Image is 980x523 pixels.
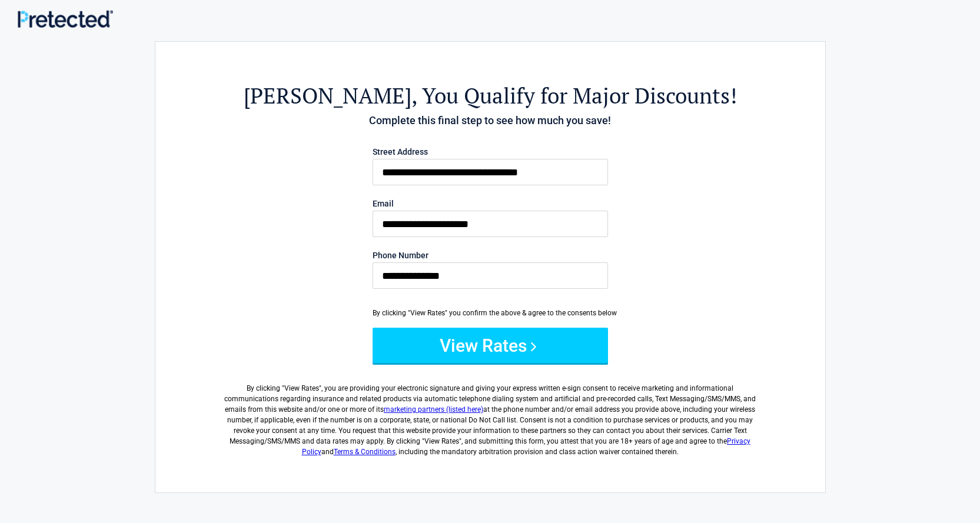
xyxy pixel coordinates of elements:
[18,10,113,27] img: Main Logo
[284,384,319,392] span: View Rates
[373,251,608,259] label: Phone Number
[373,328,608,363] button: View Rates
[373,199,608,208] label: Email
[373,308,608,318] div: By clicking "View Rates" you confirm the above & agree to the consents below
[244,81,411,110] span: [PERSON_NAME]
[220,81,760,110] h2: , You Qualify for Major Discounts!
[220,113,760,128] h4: Complete this final step to see how much you save!
[373,148,608,156] label: Street Address
[384,405,483,414] a: marketing partners (listed here)
[220,374,760,457] label: By clicking " ", you are providing your electronic signature and giving your express written e-si...
[334,448,396,456] a: Terms & Conditions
